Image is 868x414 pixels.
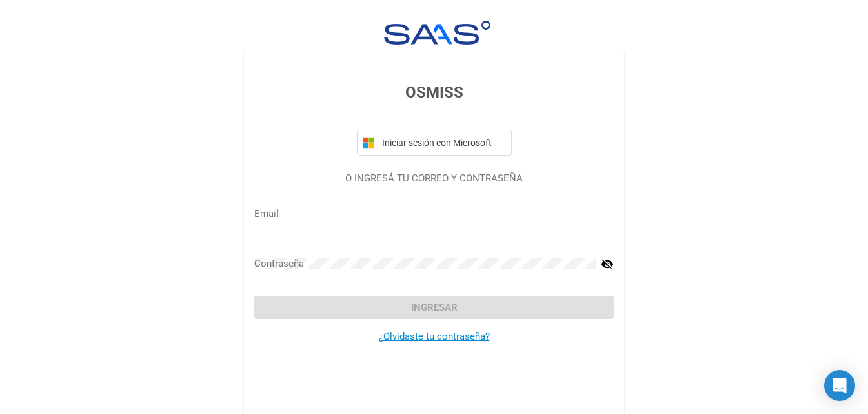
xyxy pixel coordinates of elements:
[357,130,512,156] button: Iniciar sesión con Microsoft
[254,171,614,186] p: O INGRESÁ TU CORREO Y CONTRASEÑA
[254,296,614,319] button: Ingresar
[254,81,614,104] h3: OSMISS
[824,370,855,401] div: Open Intercom Messenger
[379,138,506,148] span: Iniciar sesión con Microsoft
[601,256,614,272] mat-icon: visibility_off
[411,302,458,313] span: Ingresar
[379,331,490,342] a: ¿Olvidaste tu contraseña?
